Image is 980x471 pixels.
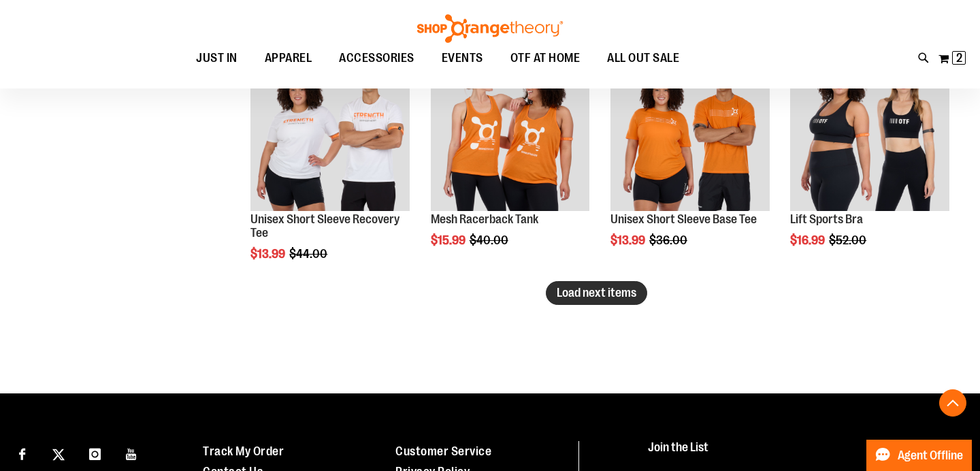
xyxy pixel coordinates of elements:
[120,441,144,465] a: Visit our Youtube page
[52,449,65,461] img: Twitter
[649,233,689,247] span: $36.00
[431,52,590,211] img: Product image for Mesh Racerback Tank
[196,43,238,74] span: JUST IN
[47,441,71,465] a: Visit our X page
[866,440,972,471] button: Agent Offline
[250,247,287,261] span: $13.99
[829,233,868,247] span: $52.00
[546,281,647,305] button: Load next items
[470,233,510,247] span: $40.00
[203,444,284,458] a: Track My Order
[610,52,770,213] a: Product image for Unisex Short Sleeve Base TeeSALE
[395,444,491,458] a: Customer Service
[607,43,679,74] span: ALL OUT SALE
[790,52,949,211] img: Main view of 2024 October Lift Sports Bra
[790,212,863,226] a: Lift Sports Bra
[250,52,410,213] a: Product image for Unisex Short Sleeve Recovery TeeSALE
[610,212,757,226] a: Unisex Short Sleeve Base Tee
[610,52,770,211] img: Product image for Unisex Short Sleeve Base Tee
[289,247,329,261] span: $44.00
[442,43,483,74] span: EVENTS
[790,52,949,213] a: Main view of 2024 October Lift Sports BraSALE
[250,52,410,211] img: Product image for Unisex Short Sleeve Recovery Tee
[265,43,312,74] span: APPAREL
[424,45,597,282] div: product
[431,52,590,213] a: Product image for Mesh Racerback TankSALE
[431,212,538,226] a: Mesh Racerback Tank
[557,286,636,299] span: Load next items
[10,441,34,465] a: Visit our Facebook page
[510,43,581,74] span: OTF AT HOME
[610,233,647,247] span: $13.99
[956,51,962,65] span: 2
[339,43,414,74] span: ACCESSORIES
[790,233,827,247] span: $16.99
[783,45,956,282] div: product
[604,45,777,282] div: product
[415,14,565,43] img: Shop Orangetheory
[898,449,963,462] span: Agent Offline
[648,441,954,466] h4: Join the List
[939,389,966,417] button: Back To Top
[250,212,399,240] a: Unisex Short Sleeve Recovery Tee
[431,233,468,247] span: $15.99
[83,441,107,465] a: Visit our Instagram page
[244,45,416,295] div: product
